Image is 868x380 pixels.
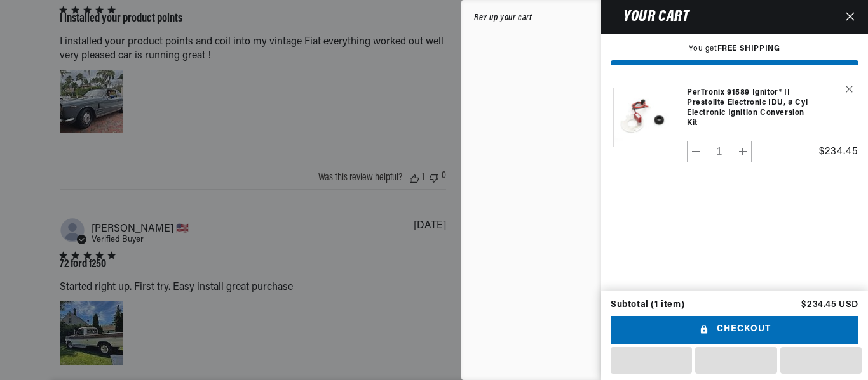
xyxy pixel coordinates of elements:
span: $234.45 [819,147,858,157]
div: Subtotal (1 item) [611,301,684,310]
button: Checkout [611,316,858,344]
button: Remove PerTronix 91589 Ignitor® II Prestolite electronic IDU, 8 cyl Electronic Ignition Conversio... [836,78,858,100]
p: $234.45 USD [801,301,858,310]
p: You get [611,44,858,55]
a: PerTronix 91589 Ignitor® II Prestolite electronic IDU, 8 cyl Electronic Ignition Conversion Kit [687,88,813,128]
input: Quantity for PerTronix 91589 Ignitor® II Prestolite electronic IDU, 8 cyl Electronic Ignition Con... [705,141,735,162]
h2: Your cart [611,11,689,23]
strong: FREE SHIPPING [717,45,780,53]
